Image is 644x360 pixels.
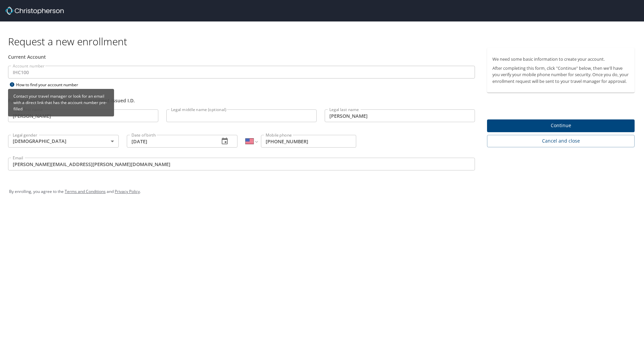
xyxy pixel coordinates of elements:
[115,189,140,194] a: Privacy Policy
[261,135,356,148] input: Enter phone number
[65,189,106,194] a: Terms and Conditions
[487,119,635,133] button: Continue
[5,7,64,15] img: cbt logo
[9,183,635,200] div: By enrolling, you agree to the and .
[492,121,629,130] span: Continue
[8,35,640,48] h1: Request a new enrollment
[8,97,475,104] div: Full legal name as it appears on government-issued I.D.
[11,90,111,115] p: Contact your travel manager or look for an email with a direct link that has the account number p...
[8,53,475,60] div: Current Account
[127,135,214,148] input: MM/DD/YYYY
[492,65,629,85] p: After completing this form, click "Continue" below, then we'll have you verify your mobile phone ...
[492,137,629,145] span: Cancel and close
[8,135,119,148] div: [DEMOGRAPHIC_DATA]
[8,81,92,89] div: How to find your account number
[487,135,635,147] button: Cancel and close
[492,56,629,62] p: We need some basic information to create your account.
